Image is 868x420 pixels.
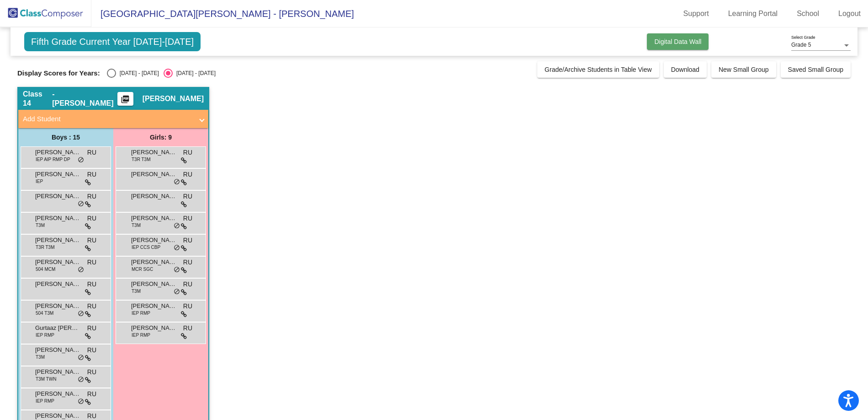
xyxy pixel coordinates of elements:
[132,244,160,251] span: IEP CCS CBP
[87,214,96,223] span: RU
[52,90,117,108] span: - [PERSON_NAME]
[173,69,216,77] div: [DATE] - [DATE]
[791,42,811,48] span: Grade 5
[131,236,177,245] span: [PERSON_NAME]
[87,148,96,157] span: RU
[36,156,70,163] span: IEP AIP RMP DP
[116,69,159,77] div: [DATE] - [DATE]
[36,266,55,273] span: 504 MCM
[174,222,180,230] span: do_not_disturb_alt
[183,323,192,333] span: RU
[18,128,113,146] div: Boys : 15
[36,398,54,404] span: IEP RMP
[132,266,153,273] span: MCR SGC
[131,323,177,333] span: [PERSON_NAME]
[721,6,785,21] a: Learning Portal
[113,128,208,146] div: Girls: 9
[18,110,208,128] mat-expansion-panel-header: Add Student
[35,389,81,398] span: [PERSON_NAME]
[131,258,177,267] span: [PERSON_NAME]
[87,389,96,399] span: RU
[131,148,177,157] span: [PERSON_NAME]
[35,170,81,179] span: [PERSON_NAME]
[664,61,707,78] button: Download
[183,214,192,223] span: RU
[78,156,84,164] span: do_not_disturb_alt
[132,310,150,317] span: IEP RMP
[143,94,204,103] span: [PERSON_NAME]
[87,280,96,289] span: RU
[78,310,84,318] span: do_not_disturb_alt
[35,302,81,311] span: [PERSON_NAME]
[36,354,45,361] span: T3M
[78,398,84,405] span: do_not_disturb_alt
[183,148,192,157] span: RU
[87,345,96,355] span: RU
[35,192,81,201] span: [PERSON_NAME]
[676,6,716,21] a: Support
[35,323,81,333] span: Gurtaaz [PERSON_NAME]
[183,258,192,267] span: RU
[654,38,701,45] span: Digital Data Wall
[183,280,192,289] span: RU
[132,332,150,339] span: IEP RMP
[132,288,141,295] span: T3M
[183,236,192,245] span: RU
[35,345,81,355] span: [PERSON_NAME]
[87,323,96,333] span: RU
[36,332,54,339] span: IEP RMP
[35,214,81,223] span: [PERSON_NAME]
[183,170,192,179] span: RU
[174,244,180,252] span: do_not_disturb_alt
[789,6,826,21] a: School
[537,61,659,78] button: Grade/Archive Students in Table View
[87,236,96,245] span: RU
[36,310,53,317] span: 504 T3M
[545,66,652,73] span: Grade/Archive Students in Table View
[107,69,216,78] mat-radio-group: Select an option
[78,266,84,274] span: do_not_disturb_alt
[117,92,133,106] button: Print Students Details
[35,280,81,289] span: [PERSON_NAME] [PERSON_NAME]
[78,200,84,208] span: do_not_disturb_alt
[647,33,709,50] button: Digital Data Wall
[36,178,43,185] span: IEP
[131,214,177,223] span: [PERSON_NAME]
[35,367,81,377] span: [PERSON_NAME]
[23,114,193,124] mat-panel-title: Add Student
[132,156,151,163] span: T3R T3M
[131,192,177,201] span: [PERSON_NAME]
[831,6,868,21] a: Logout
[36,376,56,382] span: T3M TWN
[183,192,192,201] span: RU
[671,66,699,73] span: Download
[87,258,96,267] span: RU
[35,236,81,245] span: [PERSON_NAME]
[719,66,769,73] span: New Small Group
[35,258,81,267] span: [PERSON_NAME]
[35,148,81,157] span: [PERSON_NAME]
[174,288,180,296] span: do_not_disturb_alt
[120,95,131,108] mat-icon: picture_as_pdf
[87,367,96,377] span: RU
[91,6,354,21] span: [GEOGRAPHIC_DATA][PERSON_NAME] - [PERSON_NAME]
[781,61,851,78] button: Saved Small Group
[711,61,776,78] button: New Small Group
[183,302,192,311] span: RU
[174,266,180,274] span: do_not_disturb_alt
[131,170,177,179] span: [PERSON_NAME]
[78,376,84,383] span: do_not_disturb_alt
[132,222,141,229] span: T3M
[24,32,201,51] span: Fifth Grade Current Year [DATE]-[DATE]
[87,302,96,311] span: RU
[131,302,177,311] span: [PERSON_NAME]
[788,66,843,73] span: Saved Small Group
[78,354,84,361] span: do_not_disturb_alt
[87,170,96,179] span: RU
[23,90,52,108] span: Class 14
[36,244,55,251] span: T3R T3M
[131,280,177,289] span: [PERSON_NAME]
[87,192,96,201] span: RU
[36,222,45,229] span: T3M
[17,69,100,77] span: Display Scores for Years:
